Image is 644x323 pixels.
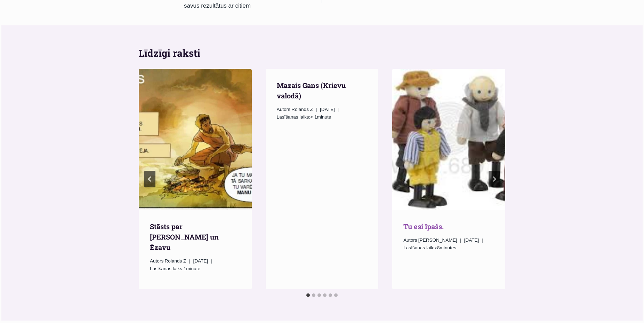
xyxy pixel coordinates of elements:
[306,293,310,297] button: Go to slide 1
[139,69,252,210] img: Stāsts par Jēkabu un Ēzavu
[403,236,417,244] span: Autors
[277,81,346,100] a: Mazais Gans (Krievu valodā)
[317,114,331,120] span: minute
[266,69,379,289] li: 2 of 6
[150,257,163,265] span: Autors
[418,237,457,243] span: [PERSON_NAME]
[317,293,321,297] button: Go to slide 3
[489,171,500,187] button: Nākamais raksts
[403,222,444,231] a: Tu esi īpašs.
[150,265,200,273] span: 1
[403,244,456,252] span: 8
[320,106,335,113] time: [DATE]
[323,293,327,297] button: Go to slide 4
[312,293,315,297] button: Go to slide 2
[139,292,505,298] ul: Select a slide to show
[440,245,457,250] span: minutes
[392,69,505,210] img: Tu esi īpašs.
[277,113,331,121] span: < 1
[291,107,313,112] span: Rolands Z
[150,266,184,271] span: Lasīšanas laiks:
[392,69,505,289] li: 3 of 6
[139,46,505,60] h2: Līdzīgi raksti
[277,114,311,120] span: Lasīšanas laiks:
[164,258,186,264] span: Rolands Z
[403,245,437,250] span: Lasīšanas laiks:
[464,236,479,244] time: [DATE]
[329,293,332,297] button: Go to slide 5
[334,293,338,297] button: Go to slide 6
[193,257,208,265] time: [DATE]
[277,106,290,113] span: Autors
[150,222,219,252] a: Stāsts par [PERSON_NAME] un Ēzavu
[144,171,155,187] button: Go to last slide
[139,69,252,289] li: 1 of 6
[186,266,200,271] span: minute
